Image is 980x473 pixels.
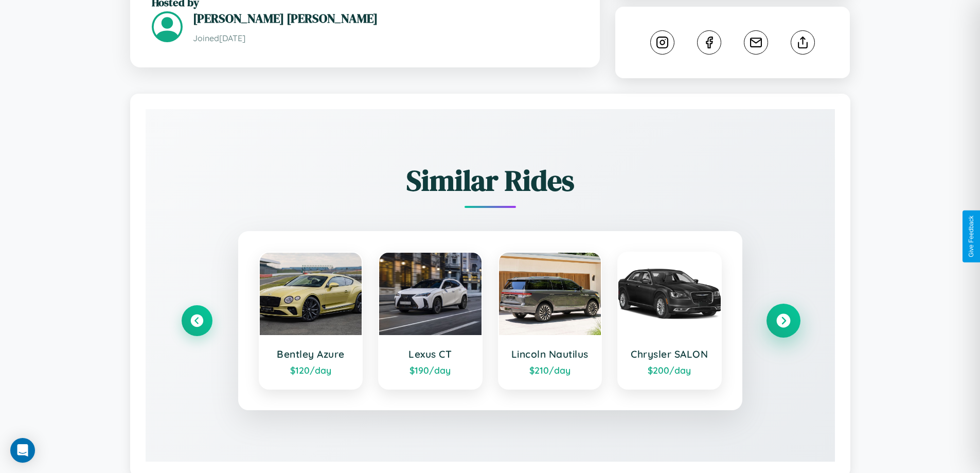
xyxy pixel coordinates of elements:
div: $ 120 /day [270,364,352,376]
a: Lexus CT$190/day [378,252,483,390]
h3: Lexus CT [389,348,471,360]
h2: Similar Rides [182,161,799,200]
h3: Bentley Azure [270,348,352,360]
p: Joined [DATE] [193,31,578,46]
a: Bentley Azure$120/day [259,252,363,390]
div: Open Intercom Messenger [10,438,35,463]
div: $ 200 /day [629,364,710,376]
a: Lincoln Nautilus$210/day [498,252,602,390]
h3: Lincoln Nautilus [509,348,591,360]
div: Give Feedback [968,216,975,257]
h3: Chrysler SALON [629,348,710,360]
div: $ 210 /day [509,364,591,376]
a: Chrysler SALON$200/day [617,252,722,390]
div: $ 190 /day [389,364,471,376]
h3: [PERSON_NAME] [PERSON_NAME] [193,10,578,27]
